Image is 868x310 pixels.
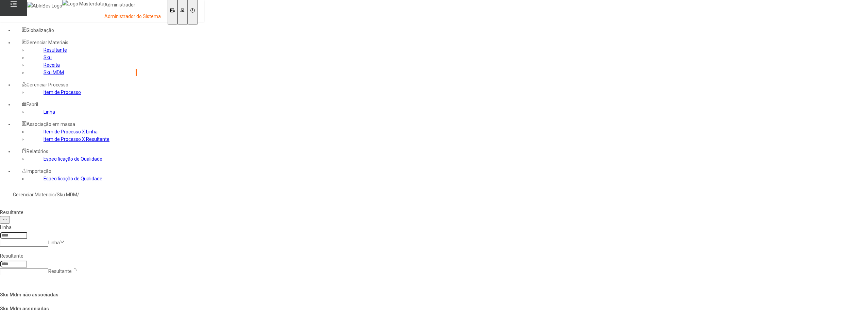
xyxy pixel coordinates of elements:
span: Gerenciar Materiais [27,40,68,45]
a: Linha [44,109,55,115]
a: Gerenciar Materiais [13,192,55,197]
a: Resultante [44,47,67,53]
span: Gerenciar Processo [27,82,68,87]
img: AbInBev Logo [27,2,62,10]
span: Associação em massa [27,121,75,127]
span: Globalização [27,28,54,33]
a: Receita [44,62,60,68]
a: Sku [44,55,52,60]
p: Administrador [104,2,161,9]
nz-breadcrumb-separator: / [55,192,57,197]
nz-select-placeholder: Linha [48,240,60,245]
a: Sku MDM [57,192,77,197]
a: Item de Processo X Resultante [44,136,109,142]
a: Especificação de Qualidade [44,156,102,162]
a: Item de Processo X Linha [44,129,98,134]
span: Importação [27,168,51,174]
nz-select-placeholder: Resultante [48,268,72,274]
span: Relatórios [27,149,48,154]
p: Administrador do Sistema [104,13,161,20]
span: Fabril [27,102,38,107]
a: Especificação de Qualidade [44,176,102,181]
nz-breadcrumb-separator: / [77,192,79,197]
a: Item de Processo [44,89,81,95]
a: Sku MDM [44,70,64,75]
